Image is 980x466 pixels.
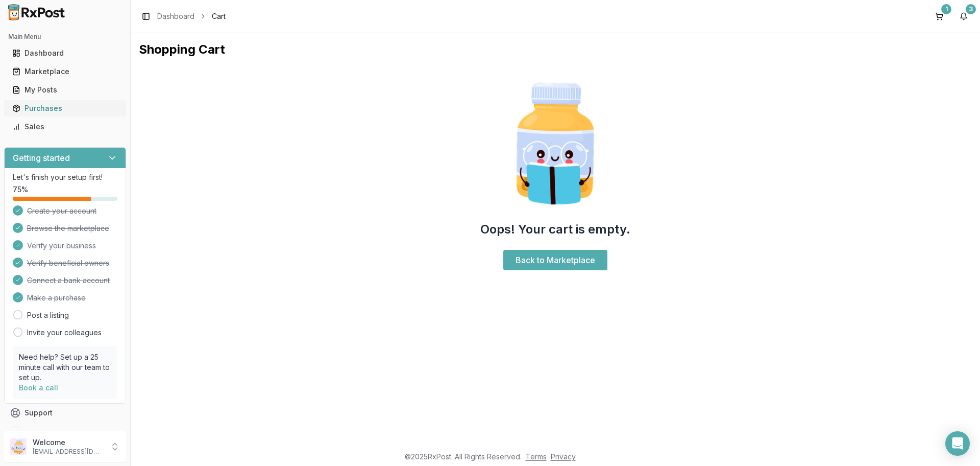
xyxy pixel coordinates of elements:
a: Post a listing [27,310,69,320]
p: Let's finish your setup first! [13,172,117,182]
div: My Posts [12,85,118,95]
a: Sales [8,118,122,136]
a: Dashboard [157,11,194,21]
nav: breadcrumb [157,11,226,21]
span: Make a purchase [27,293,86,303]
span: Create your account [27,206,96,216]
p: [EMAIL_ADDRESS][DOMAIN_NAME] [33,448,104,456]
button: Support [4,404,126,422]
div: Purchases [12,103,118,113]
div: Open Intercom Messenger [945,431,970,456]
span: Cart [212,11,226,21]
div: Dashboard [12,48,118,58]
span: Verify beneficial owners [27,258,109,268]
div: Sales [12,122,118,132]
button: Feedback [4,422,126,440]
a: Terms [526,452,547,461]
span: Verify your business [27,241,96,251]
button: 3 [955,8,972,25]
h1: Shopping Cart [139,41,972,58]
h3: Getting started [13,152,70,164]
a: Invite your colleagues [27,328,102,338]
a: Back to Marketplace [503,250,607,270]
button: 1 [931,8,947,25]
p: Welcome [33,437,104,448]
img: Smart Pill Bottle [490,78,621,209]
div: Marketplace [12,66,118,77]
button: Marketplace [4,63,126,80]
img: User avatar [10,438,27,455]
a: Marketplace [8,62,122,81]
span: Browse the marketplace [27,223,109,234]
span: Feedback [24,426,59,436]
button: My Posts [4,82,126,98]
a: Dashboard [8,44,122,62]
button: Dashboard [4,45,126,61]
a: Book a call [19,383,58,392]
a: Privacy [551,452,576,461]
div: 3 [966,4,976,14]
a: Purchases [8,99,122,118]
h2: Oops! Your cart is empty. [480,221,630,238]
span: Connect a bank account [27,275,110,286]
h2: Main Menu [8,33,122,41]
img: RxPost Logo [4,4,69,20]
button: Sales [4,119,126,135]
div: 1 [941,4,951,14]
p: Need help? Set up a 25 minute call with our team to set up. [19,352,111,383]
button: Purchases [4,100,126,116]
a: My Posts [8,81,122,99]
span: 75 % [13,184,28,195]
